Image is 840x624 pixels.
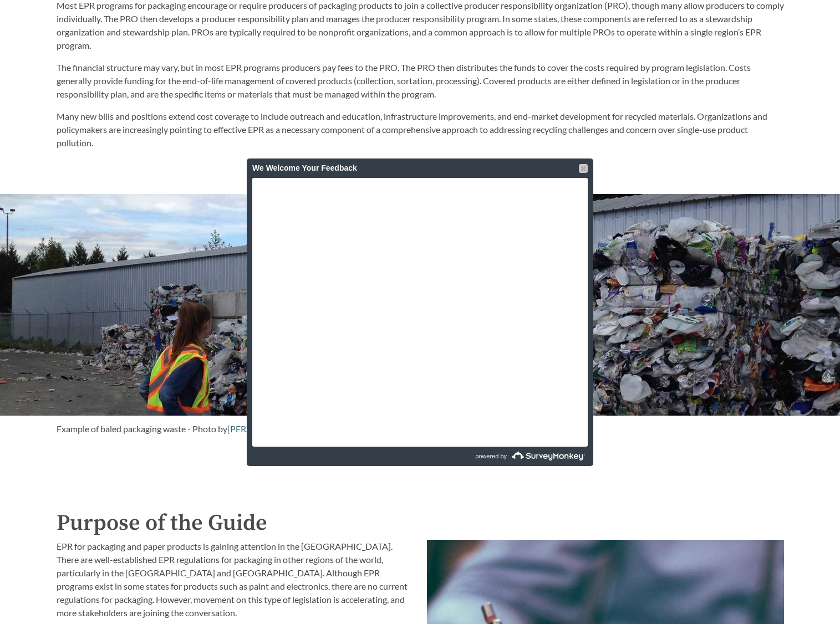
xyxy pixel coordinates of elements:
[421,447,588,466] a: powered by
[57,540,414,620] p: EPR for packaging and paper products is gaining attention in the [GEOGRAPHIC_DATA]. There are wel...
[227,423,297,434] a: [PERSON_NAME]
[57,507,784,540] h2: Purpose of the Guide
[57,423,227,434] span: Example of baled packaging waste - Photo by
[475,447,507,466] span: powered by
[57,61,784,101] p: The financial structure may vary, but in most EPR programs producers pay fees to the PRO. The PRO...
[252,158,588,178] div: We Welcome Your Feedback
[57,110,784,150] p: Many new bills and positions extend cost coverage to include outreach and education, infrastructu...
